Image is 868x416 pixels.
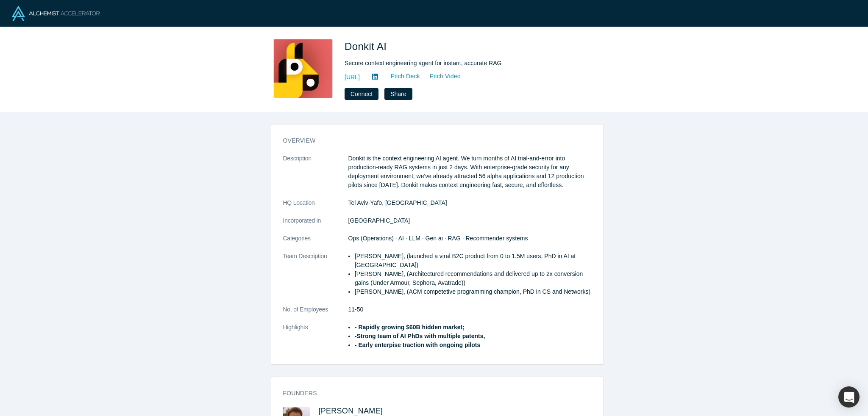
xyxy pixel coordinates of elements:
li: [PERSON_NAME], (launched a viral B2C product from 0 to 1.5M users, PhD in AI at [GEOGRAPHIC_DATA]) [355,252,592,270]
span: Ops (Operations) · AI · LLM · Gen ai · RAG · Recommender systems [348,235,528,242]
a: Pitch Video [420,72,461,81]
dt: Description [283,154,348,198]
button: Connect [345,88,378,100]
li: [PERSON_NAME], (ACM competetive programming champion, PhD in CS and Networks) [355,287,592,296]
h3: Founders [283,389,580,398]
span: Donkit AI [345,41,389,52]
strong: - Early enterpise traction with ongoing pilots [355,342,480,348]
a: [PERSON_NAME] [319,407,383,415]
strong: -Strong team of AI PhDs with multiple patents, [355,333,485,339]
div: Secure context engineering agent for instant, accurate RAG [345,59,582,68]
img: Alchemist Logo [12,6,100,21]
a: [URL] [345,73,360,82]
dt: Categories [283,234,348,252]
dd: [GEOGRAPHIC_DATA] [348,216,592,225]
a: Pitch Deck [381,72,420,81]
dd: Tel Aviv-Yafo, [GEOGRAPHIC_DATA] [348,198,592,207]
p: Donkit is the context engineering AI agent. We turn months of AI trial-and-error into production-... [348,154,592,190]
img: Donkit AI's Logo [273,39,333,98]
dd: 11-50 [348,305,592,314]
li: [PERSON_NAME], (Architectured recommendations and delivered up to 2x conversion gains (Under Armo... [355,270,592,287]
strong: - Rapidly growing $60B hidden market; [355,324,465,331]
dt: Incorporated in [283,216,348,234]
h3: overview [283,136,580,145]
dt: No. of Employees [283,305,348,323]
dt: Highlights [283,323,348,358]
dt: HQ Location [283,198,348,216]
button: Share [384,88,412,100]
dt: Team Description [283,252,348,305]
